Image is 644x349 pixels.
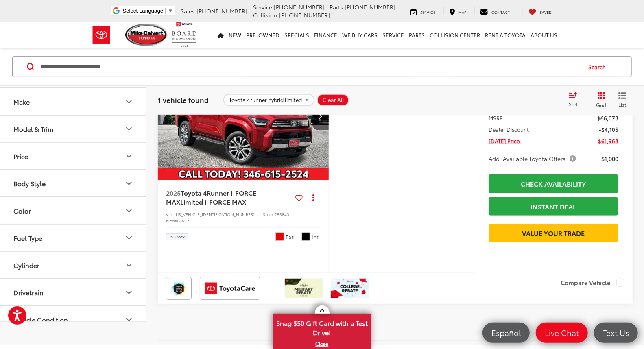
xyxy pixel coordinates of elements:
div: Model & Trim [124,124,134,134]
a: Parts [407,22,428,48]
button: ColorColor [0,198,147,224]
span: Español [487,327,525,338]
span: Dealer Discount [489,125,529,133]
a: Check Availability [489,174,618,193]
span: Live Chat [541,327,583,338]
div: 2025 Toyota 4Runner i-FORCE MAX Limited i-FORCE MAX 0 [157,52,330,180]
a: Pre-Owned [244,22,282,48]
img: /static/brand-toyota/National_Assets/toyota-college-grad.jpeg?height=48 [331,279,369,298]
a: New [227,22,244,48]
a: Select Language​ [122,8,173,14]
span: VIN: [166,211,174,217]
span: Toyota 4Runner i-FORCE MAX [166,188,256,206]
div: Make [124,97,134,107]
a: WE BUY CARS [340,22,380,48]
span: Select Language [122,8,163,14]
img: 2025 Toyota 4Runner Limited FT4WD [157,52,330,181]
span: [US_VEHICLE_IDENTIFICATION_NUMBER] [174,211,255,217]
span: Limited i-FORCE MAX [180,197,246,206]
button: Grid View [587,92,612,108]
button: Search [581,57,618,77]
a: Service [405,7,442,15]
div: Fuel Type [13,234,42,242]
span: Contact [492,9,510,15]
a: Collision Center [428,22,483,48]
button: Clear All [317,94,349,106]
span: 2025 [166,188,181,197]
button: remove Toyota%204runner%20hybrid%20limited [223,94,314,106]
span: Sales [181,7,195,15]
span: ​ [165,8,166,14]
span: Collision [253,11,278,19]
div: Price [124,151,134,161]
button: Add. Available Toyota Offers: [489,155,579,163]
a: Rent a Toyota [483,22,528,48]
a: About Us [528,22,560,48]
button: PricePrice [0,143,147,170]
span: Map [459,9,467,15]
span: 1 vehicle found [158,94,209,104]
div: Color [124,206,134,216]
span: Saved [540,9,552,15]
span: List [618,100,627,107]
span: 253843 [275,211,289,217]
span: $61,968 [598,137,618,145]
button: Select sort value [565,92,587,108]
span: [PHONE_NUMBER] [197,7,248,15]
div: Drivetrain [124,288,134,297]
span: dropdown dots [312,194,314,201]
label: Compare Vehicle [561,279,624,287]
button: Model & TrimModel & Trim [0,116,147,142]
img: ToyotaCare Mike Calvert Toyota Houston TX [201,279,259,298]
a: 2025Toyota 4Runner i-FORCE MAXLimited i-FORCE MAX [166,188,293,207]
button: Actions [306,190,321,205]
div: Vehicle Condition [124,315,134,325]
input: Search by Make, Model, or Keyword [40,57,581,76]
button: Vehicle ConditionVehicle Condition [0,307,147,333]
span: Stock: [263,211,275,217]
span: Supersonic Red [275,233,284,241]
img: /static/brand-toyota/National_Assets/toyota-military-rebate.jpeg?height=48 [285,279,323,298]
a: Text Us [594,323,638,343]
span: Parts [330,3,343,11]
img: Mike Calvert Toyota [125,24,168,46]
button: MakeMake [0,89,147,115]
a: Value Your Trade [489,224,618,242]
div: Make [13,98,30,106]
button: DrivetrainDrivetrain [0,279,147,306]
a: Map [443,7,473,15]
a: 2025 Toyota 4Runner Limited FT4WD2025 Toyota 4Runner Limited FT4WD2025 Toyota 4Runner Limited FT4... [157,52,330,180]
a: Finance [312,22,340,48]
span: [DATE] Price: [489,137,521,145]
div: Color [13,207,31,215]
span: Ext. [286,233,296,241]
span: [PHONE_NUMBER] [345,3,396,11]
div: Body Style [124,179,134,188]
a: Contact [474,7,516,15]
span: Service [253,3,273,11]
span: Add. Available Toyota Offers: [489,155,578,163]
a: Home [216,22,227,48]
a: Instant Deal [489,197,618,216]
a: Live Chat [536,323,588,343]
span: ▼ [168,8,173,14]
span: In Stock [169,235,185,239]
a: Español [482,323,530,343]
button: Body StyleBody Style [0,170,147,197]
button: List View [612,92,633,108]
div: Cylinder [124,260,134,270]
div: Fuel Type [124,233,134,243]
span: 8632 [179,218,189,224]
div: Model & Trim [13,125,53,133]
button: CylinderCylinder [0,252,147,279]
a: My Saved Vehicles [523,7,558,15]
div: Body Style [13,180,46,188]
span: Int. [312,233,321,241]
a: Specials [282,22,312,48]
span: Grid [596,101,606,108]
div: Drivetrain [13,289,44,297]
img: Toyota Safety Sense Mike Calvert Toyota Houston TX [168,279,190,298]
button: Fuel TypeFuel Type [0,225,147,251]
span: $66,073 [597,114,618,122]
